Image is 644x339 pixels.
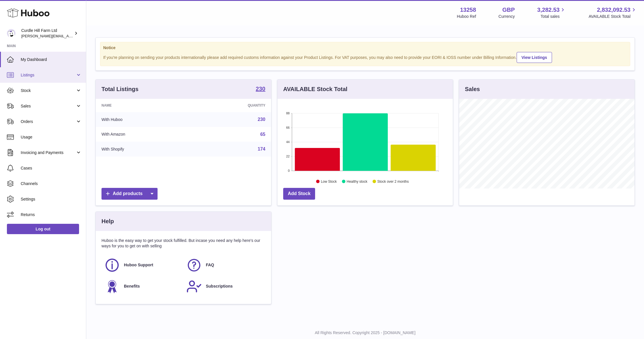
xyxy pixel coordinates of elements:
div: If you're planning on sending your products internationally please add required customs informati... [103,51,627,63]
span: Channels [21,181,82,186]
text: 88 [286,111,290,115]
h3: Sales [465,85,480,93]
span: Stock [21,88,76,93]
th: Quantity [192,99,271,112]
span: Cases [21,165,82,171]
a: 174 [258,147,265,151]
strong: 230 [256,86,265,92]
span: Benefits [124,284,140,289]
a: Add Stock [283,188,315,200]
span: Total sales [540,14,566,19]
a: View Listings [517,52,552,63]
a: Benefits [104,279,181,294]
text: 22 [286,155,290,158]
span: Huboo Support [124,262,153,268]
a: 230 [256,86,265,93]
a: Log out [7,224,79,234]
span: Usage [21,134,82,140]
h3: Help [101,217,114,225]
a: 65 [260,132,265,137]
span: Subscriptions [206,284,233,289]
p: All Rights Reserved. Copyright 2025 - [DOMAIN_NAME] [91,330,639,336]
span: Invoicing and Payments [21,150,76,155]
h3: Total Listings [101,85,139,93]
a: Add products [101,188,158,200]
span: AVAILABLE Stock Total [589,14,637,19]
td: With Shopify [96,142,192,157]
span: 3,282.53 [537,6,560,14]
a: 3,282.53 Total sales [537,6,566,19]
strong: 13258 [460,6,476,14]
span: FAQ [206,262,214,268]
text: 44 [286,140,290,144]
span: 2,832,092.53 [597,6,630,14]
a: 230 [258,117,265,122]
text: Healthy stock [347,180,368,184]
span: My Dashboard [21,57,82,62]
a: Subscriptions [186,279,262,294]
text: Stock over 2 months [377,180,409,184]
span: Sales [21,103,76,109]
text: 0 [288,169,290,172]
a: 2,832,092.53 AVAILABLE Stock Total [589,6,637,19]
text: Low Stock [321,180,337,184]
strong: GBP [502,6,515,14]
span: Returns [21,212,82,217]
div: Huboo Ref [457,14,476,19]
h3: AVAILABLE Stock Total [283,85,347,93]
div: Currency [499,14,515,19]
a: FAQ [186,257,262,273]
a: Huboo Support [104,257,181,273]
th: Name [96,99,192,112]
img: miranda@diddlysquatfarmshop.com [7,29,16,38]
strong: Notice [103,45,627,51]
p: Huboo is the easy way to get your stock fulfilled. But incase you need any help here's our ways f... [101,238,265,249]
text: 66 [286,126,290,129]
span: [PERSON_NAME][EMAIL_ADDRESS][DOMAIN_NAME] [21,34,115,38]
span: Settings [21,197,82,202]
td: With Amazon [96,127,192,142]
span: Orders [21,119,76,124]
div: Curdle Hill Farm Ltd [21,28,73,39]
span: Listings [21,72,76,78]
td: With Huboo [96,112,192,127]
